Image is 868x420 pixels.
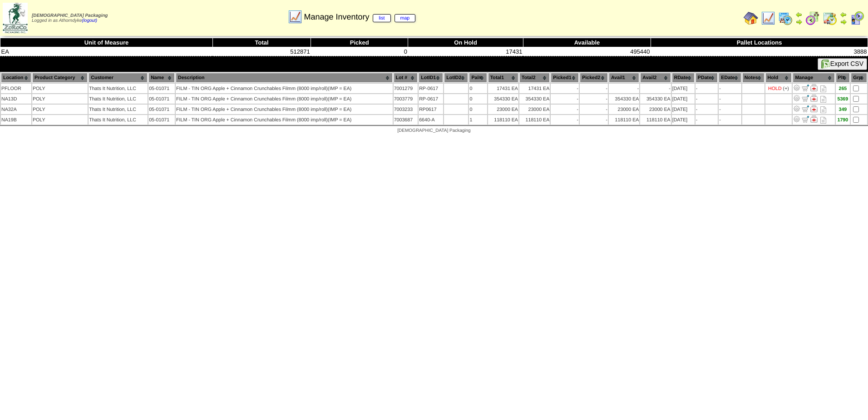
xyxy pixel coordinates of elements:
td: POLY [32,94,88,104]
div: (+) [783,86,789,91]
td: - [719,84,741,93]
th: Manage [793,73,834,83]
img: Move [802,95,809,102]
td: - [695,94,718,104]
td: - [580,94,608,104]
td: - [551,115,579,125]
td: [DATE] [672,84,695,93]
td: - [640,84,671,93]
td: - [719,105,741,114]
td: 23000 EA [519,105,550,114]
td: - [695,84,718,93]
td: EA [0,47,213,56]
img: home.gif [744,11,758,25]
a: list [373,14,390,22]
td: 7003687 [394,115,418,125]
img: arrowright.gif [795,18,803,25]
td: - [551,94,579,104]
img: Move [802,84,809,91]
td: RP0617 [419,105,443,114]
td: - [695,115,718,125]
img: Adjust [793,84,800,91]
th: Picked2 [580,73,608,83]
img: line_graph.gif [761,11,775,25]
div: 1790 [836,117,850,123]
td: 23000 EA [640,105,671,114]
img: Adjust [793,105,800,112]
span: [DEMOGRAPHIC_DATA] Packaging [32,13,108,18]
td: 512871 [212,47,311,56]
td: 05-01071 [148,94,175,104]
th: Total [212,38,311,47]
td: FILM - TIN ORG Apple + Cinnamon Crunchables Filmm (8000 imp/roll)(IMP = EA) [176,84,393,93]
td: [DATE] [672,115,695,125]
td: 05-01071 [148,84,175,93]
td: PFLOOR [1,84,31,93]
td: 17431 [408,47,523,56]
th: LotID2 [444,73,468,83]
td: - [580,115,608,125]
th: Grp [851,73,867,83]
td: 17431 EA [519,84,550,93]
button: Export CSV [818,58,867,70]
img: calendarprod.gif [778,11,793,25]
img: excel.gif [821,60,830,69]
td: POLY [32,105,88,114]
td: POLY [32,84,88,93]
td: FILM - TIN ORG Apple + Cinnamon Crunchables Filmm (8000 imp/roll)(IMP = EA) [176,105,393,114]
img: Adjust [793,95,800,102]
th: Product Category [32,73,88,83]
td: Thats It Nutrition, LLC [89,94,148,104]
td: NA19B [1,115,31,125]
th: Name [148,73,175,83]
th: Available [523,38,651,47]
img: line_graph.gif [288,10,302,24]
i: Note [820,96,826,103]
td: RP-0617 [419,94,443,104]
td: 118110 EA [519,115,550,125]
th: PDate [695,73,718,83]
td: 6640-A [419,115,443,125]
img: arrowleft.gif [795,11,803,18]
td: 3888 [651,47,868,56]
th: Notes [742,73,764,83]
td: 0 [311,47,408,56]
td: FILM - TIN ORG Apple + Cinnamon Crunchables Filmm (8000 imp/roll)(IMP = EA) [176,115,393,125]
td: Thats It Nutrition, LLC [89,84,148,93]
td: 118110 EA [488,115,518,125]
td: NA32A [1,105,31,114]
th: Avail1 [609,73,639,83]
img: Adjust [793,115,800,123]
td: - [609,84,639,93]
td: NA13D [1,94,31,104]
div: 5369 [836,96,850,102]
div: HOLD [768,86,782,91]
td: POLY [32,115,88,125]
td: - [551,84,579,93]
img: calendarinout.gif [823,11,837,25]
td: Thats It Nutrition, LLC [89,105,148,114]
img: Manage Hold [810,84,818,91]
td: RP-0617 [419,84,443,93]
th: Total2 [519,73,550,83]
td: 354330 EA [609,94,639,104]
td: 495440 [523,47,651,56]
th: On Hold [408,38,523,47]
th: Description [176,73,393,83]
th: Location [1,73,31,83]
div: 349 [836,107,850,112]
td: - [719,94,741,104]
td: 23000 EA [488,105,518,114]
td: FILM - TIN ORG Apple + Cinnamon Crunchables Filmm (8000 imp/roll)(IMP = EA) [176,94,393,104]
th: Customer [89,73,148,83]
td: 7003779 [394,94,418,104]
th: EDate [719,73,741,83]
th: Pal# [469,73,487,83]
td: 1 [469,115,487,125]
td: - [551,105,579,114]
img: Move [802,115,809,123]
span: Logged in as Athorndyke [32,13,108,23]
span: [DEMOGRAPHIC_DATA] Packaging [397,128,470,133]
img: arrowright.gif [840,18,847,25]
th: Avail2 [640,73,671,83]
